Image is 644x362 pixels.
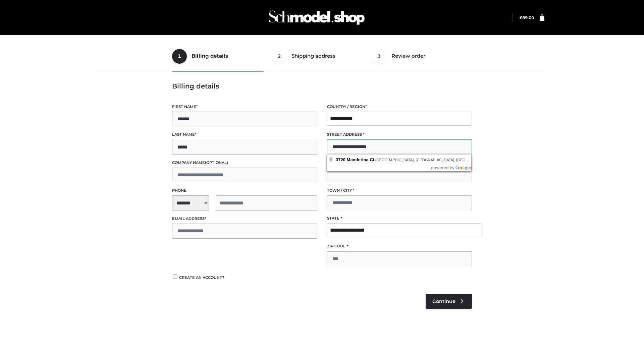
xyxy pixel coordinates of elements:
[172,275,178,279] input: Create an account?
[520,15,522,20] span: £
[205,160,228,165] span: (optional)
[327,243,472,249] label: ZIP Code
[375,158,495,162] span: [GEOGRAPHIC_DATA], [GEOGRAPHIC_DATA], [GEOGRAPHIC_DATA]
[432,298,455,304] span: Continue
[172,131,317,138] label: Last name
[336,157,345,162] span: 3720
[520,15,534,20] a: £89.00
[327,215,472,222] label: State
[266,4,367,31] img: Schmodel Admin 964
[327,187,472,194] label: Town / City
[179,275,224,280] span: Create an account?
[327,131,472,138] label: Street address
[172,216,317,222] label: Email address
[172,104,317,110] label: First name
[172,160,317,166] label: Company name
[172,187,317,194] label: Phone
[520,15,534,20] bdi: 89.00
[426,294,472,309] a: Continue
[327,104,472,110] label: Country / Region
[172,82,472,90] h3: Billing details
[347,157,374,162] span: Manderina Ct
